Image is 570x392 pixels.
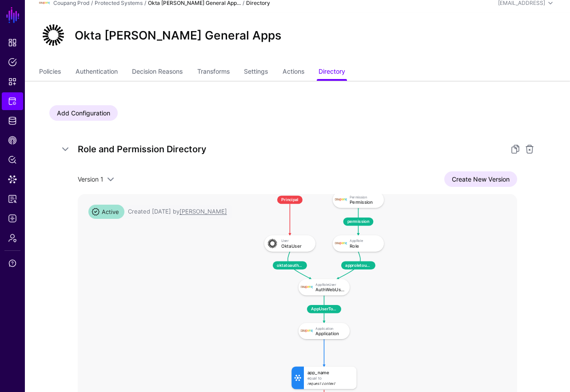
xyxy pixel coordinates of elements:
[8,116,17,125] span: Identity Data Fabric
[350,195,379,199] div: Permission
[78,175,103,183] span: Version 1
[277,196,303,204] span: Principal
[76,64,118,81] a: Authentication
[78,142,500,156] h5: Role and Permission Directory
[8,77,17,86] span: Snippets
[300,325,313,337] img: svg+xml;base64,PHN2ZyBpZD0iTG9nbyIgeG1sbnM9Imh0dHA6Ly93d3cudzMub3JnLzIwMDAvc3ZnIiB3aWR0aD0iMTIxLj...
[2,229,23,247] a: Admin
[343,218,373,226] span: permission
[315,282,345,286] div: AppRoleUser
[2,131,23,149] a: CAEP Hub
[132,64,183,81] a: Decision Reasons
[307,376,353,380] div: Equal To
[2,53,23,71] a: Policies
[350,239,379,243] div: AppRole
[307,305,341,313] span: AppUserToApp
[179,208,227,215] app-identifier: [PERSON_NAME]
[8,234,17,242] span: Admin
[283,64,304,81] a: Actions
[2,34,23,51] a: Dashboard
[315,331,345,336] div: Application
[2,92,23,110] a: Protected Systems
[281,239,311,243] div: User
[341,261,375,269] span: approletouser
[281,244,311,249] div: OktaUser
[197,64,230,81] a: Transforms
[266,238,279,250] img: svg+xml;base64,PHN2ZyB3aWR0aD0iNjQiIGhlaWdodD0iNjQiIHZpZXdCb3g9IjAgMCA2NCA2NCIgZmlsbD0ibm9uZSIgeG...
[8,194,17,203] span: Access Reporting
[315,326,345,330] div: Application
[8,136,17,145] span: CAEP Hub
[8,214,17,223] span: Logs
[350,200,379,205] div: Permission
[273,261,307,269] span: oktatoauthwebuser
[8,58,17,67] span: Policies
[2,170,23,188] a: Data Lens
[128,207,227,216] div: Created [DATE] by
[75,28,281,43] h2: Okta [PERSON_NAME] General Apps
[8,259,17,268] span: Support
[2,210,23,227] a: Logs
[39,64,61,81] a: Policies
[307,370,353,375] div: app_name
[2,190,23,208] a: Access Reporting
[319,64,345,81] a: Directory
[88,205,124,219] span: Active
[307,382,353,386] div: Request Context
[335,194,347,206] img: svg+xml;base64,PHN2ZyBpZD0iTG9nbyIgeG1sbnM9Imh0dHA6Ly93d3cudzMub3JnLzIwMDAvc3ZnIiB3aWR0aD0iMTIxLj...
[8,97,17,106] span: Protected Systems
[5,5,20,25] a: SGNL
[315,287,345,292] div: AuthWebUser
[350,244,379,249] div: Role
[2,151,23,169] a: Policy Lens
[8,155,17,164] span: Policy Lens
[444,171,517,187] a: Create New Version
[2,112,23,130] a: Identity Data Fabric
[244,64,268,81] a: Settings
[39,21,68,49] img: svg+xml;base64,PHN2ZyB3aWR0aD0iNjQiIGhlaWdodD0iNjQiIHZpZXdCb3g9IjAgMCA2NCA2NCIgZmlsbD0ibm9uZSIgeG...
[8,175,17,184] span: Data Lens
[335,238,347,250] img: svg+xml;base64,PHN2ZyBpZD0iTG9nbyIgeG1sbnM9Imh0dHA6Ly93d3cudzMub3JnLzIwMDAvc3ZnIiB3aWR0aD0iMTIxLj...
[49,105,118,121] a: Add Configuration
[300,281,313,293] img: svg+xml;base64,PHN2ZyBpZD0iTG9nbyIgeG1sbnM9Imh0dHA6Ly93d3cudzMub3JnLzIwMDAvc3ZnIiB3aWR0aD0iMTIxLj...
[8,38,17,47] span: Dashboard
[2,73,23,91] a: Snippets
